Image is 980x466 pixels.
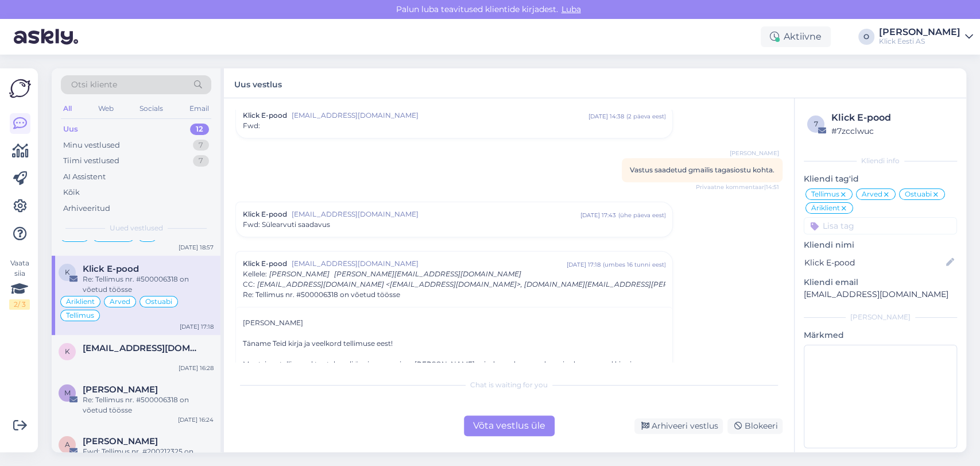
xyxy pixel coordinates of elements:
[243,290,400,300] span: Re: Tellimus nr. #500006318 on võetud töösse
[243,259,287,269] span: Klick E-pood
[811,191,839,198] span: Tellimus
[804,173,957,185] p: Kliendi tag'id
[634,418,723,434] div: Arhiveeri vestlus
[110,298,130,305] span: Arved
[804,217,957,234] input: Lisa tag
[243,219,330,230] span: Fwd: Sülearvuti saadavus
[234,75,282,91] label: Uus vestlus
[83,264,139,274] span: Klick E-pood
[243,121,260,131] span: Fwd:
[66,298,95,305] span: Äriklient
[588,112,623,121] div: [DATE] 14:38
[243,110,287,121] span: Klick E-pood
[858,29,874,45] div: O
[243,318,665,411] div: [PERSON_NAME]
[292,209,580,219] span: [EMAIL_ADDRESS][DOMAIN_NAME]
[178,415,214,424] div: [DATE] 16:24
[804,329,957,341] p: Märkmed
[83,436,158,446] span: Annemari Oherd
[63,203,110,214] div: Arhiveeritud
[558,4,584,14] span: Luba
[630,165,774,174] span: Vastus saadetud gmailis tagasiostu kohta.
[63,155,119,167] div: Tiimi vestlused
[65,268,70,276] span: K
[879,37,960,46] div: Klick Eesti AS
[243,209,287,219] span: Klick E-pood
[292,259,566,269] span: [EMAIL_ADDRESS][DOMAIN_NAME]
[879,28,973,46] a: [PERSON_NAME]Klick Eesti AS
[83,395,214,415] div: Re: Tellimus nr. #500006318 on võetud töösse
[811,205,840,211] span: Äriklient
[727,418,783,434] div: Blokeeri
[96,101,116,116] div: Web
[193,140,209,151] div: 7
[83,343,202,353] span: kermorikk@gmail.com
[63,187,80,198] div: Kõik
[905,191,932,198] span: Ostuabi
[269,269,330,278] span: [PERSON_NAME]
[235,380,783,390] div: Chat is waiting for you
[63,124,78,135] div: Uus
[804,288,957,301] p: [EMAIL_ADDRESS][DOMAIN_NAME]
[179,243,214,252] div: [DATE] 18:57
[187,101,211,116] div: Email
[65,347,70,356] span: k
[61,101,74,116] div: All
[831,111,954,125] div: Klick E-pood
[180,322,214,331] div: [DATE] 17:18
[83,274,214,295] div: Re: Tellimus nr. #500006318 on võetud töösse
[9,258,30,310] div: Vaata siia
[566,260,600,269] div: [DATE] 17:18
[190,124,209,135] div: 12
[618,211,665,219] div: ( ühe päeva eest )
[66,312,94,319] span: Tellimus
[110,223,163,233] span: Uued vestlused
[71,79,117,91] span: Otsi kliente
[145,298,172,305] span: Ostuabi
[64,388,71,397] span: M
[626,112,665,121] div: ( 2 päeva eest )
[814,120,818,128] span: 7
[804,276,957,288] p: Kliendi email
[193,155,209,167] div: 7
[879,28,960,37] div: [PERSON_NAME]
[137,101,165,116] div: Socials
[65,440,70,449] span: A
[243,359,665,380] div: Muutsime tellimusel tootekoodi ära ja suunasime [PERSON_NAME] esindusse, kuna seal on ainukesena ...
[761,26,831,47] div: Aktiivne
[804,156,957,166] div: Kliendi info
[730,149,779,157] span: [PERSON_NAME]
[862,191,882,198] span: Arved
[243,280,255,288] span: CC :
[243,338,665,359] div: Täname Teid kirja ja veelkord tellimuse eest!
[63,171,106,183] div: AI Assistent
[334,269,521,278] span: [PERSON_NAME][EMAIL_ADDRESS][DOMAIN_NAME]
[804,239,957,251] p: Kliendi nimi
[179,364,214,372] div: [DATE] 16:28
[580,211,615,219] div: [DATE] 17:43
[464,415,555,436] div: Võta vestlus üle
[63,140,120,151] div: Minu vestlused
[696,183,779,191] span: Privaatne kommentaar | 14:51
[804,256,944,269] input: Lisa nimi
[831,125,954,137] div: # 7zcclwuc
[9,299,30,310] div: 2 / 3
[602,260,665,269] div: ( umbes 16 tunni eest )
[243,269,267,278] span: Kellele :
[804,312,957,322] div: [PERSON_NAME]
[83,384,158,395] span: Minajev, Vladislav
[9,78,31,99] img: Askly Logo
[292,110,588,121] span: [EMAIL_ADDRESS][DOMAIN_NAME]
